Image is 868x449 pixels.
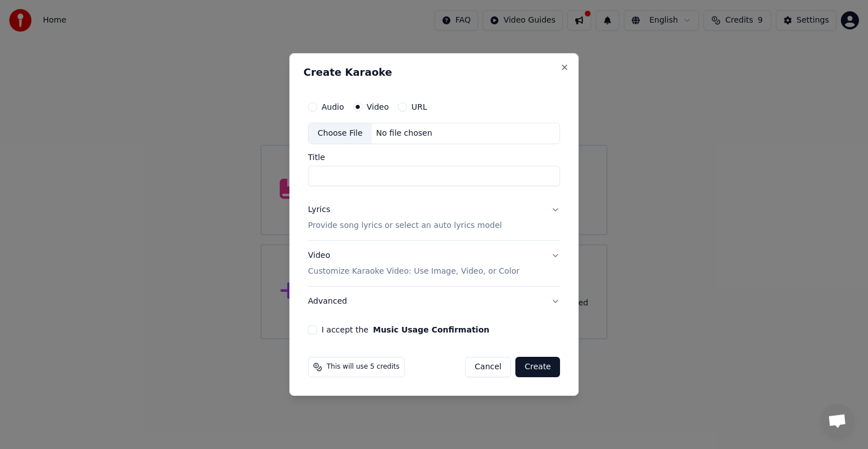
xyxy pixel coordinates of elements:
[465,357,511,377] button: Cancel
[308,241,560,286] button: VideoCustomize Karaoke Video: Use Image, Video, or Color
[309,123,372,144] div: Choose File
[327,362,400,372] span: This will use 5 credits
[372,128,437,139] div: No file chosen
[303,67,565,77] h2: Create Karaoke
[308,195,560,240] button: LyricsProvide song lyrics or select an auto lyrics model
[308,153,560,161] label: Title
[515,357,560,377] button: Create
[308,250,519,277] div: Video
[308,266,519,277] p: Customize Karaoke Video: Use Image, Video, or Color
[411,103,427,111] label: URL
[308,287,560,316] button: Advanced
[308,204,330,215] div: Lyrics
[308,220,502,231] p: Provide song lyrics or select an auto lyrics model
[373,326,489,334] button: I accept the
[367,103,389,111] label: Video
[322,103,344,111] label: Audio
[322,326,489,334] label: I accept the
